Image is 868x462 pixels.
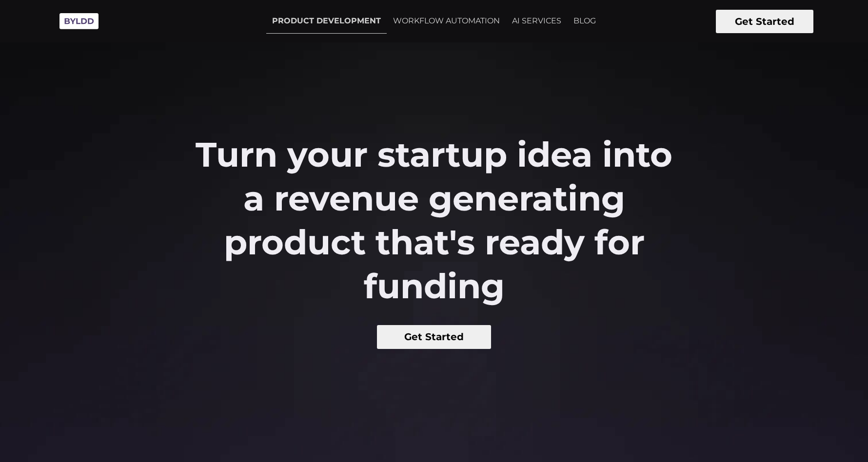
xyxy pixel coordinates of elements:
[387,9,506,33] a: WORKFLOW AUTOMATION
[568,9,602,33] a: BLOG
[377,325,492,349] button: Get Started
[196,133,673,308] h2: Turn your startup idea into a revenue generating product that's ready for funding
[55,8,103,35] img: Byldd - Product Development Company
[266,9,387,34] a: PRODUCT DEVELOPMENT
[506,9,567,33] a: AI SERVICES
[716,10,813,33] button: Get Started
